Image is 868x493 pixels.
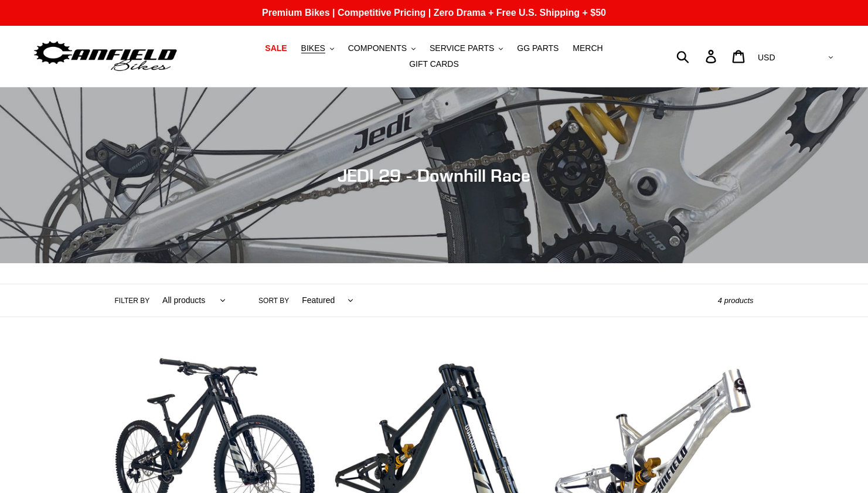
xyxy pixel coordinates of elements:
span: SALE [265,43,287,53]
span: COMPONENTS [348,43,407,53]
button: SERVICE PARTS [424,40,509,56]
button: BIKES [295,40,340,56]
span: GIFT CARDS [409,59,459,69]
span: JEDI 29 - Downhill Race [338,165,530,186]
span: SERVICE PARTS [430,43,494,53]
span: MERCH [573,43,603,53]
input: Search [683,43,713,69]
button: COMPONENTS [342,40,421,56]
label: Sort by [258,295,289,306]
label: Filter by [115,295,150,306]
img: Canfield Bikes [32,38,179,75]
a: SALE [259,40,292,56]
span: GG PARTS [517,43,559,53]
span: 4 products [718,296,754,305]
a: GG PARTS [511,40,564,56]
a: MERCH [567,40,608,56]
a: GIFT CARDS [403,56,465,72]
span: BIKES [301,43,325,53]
